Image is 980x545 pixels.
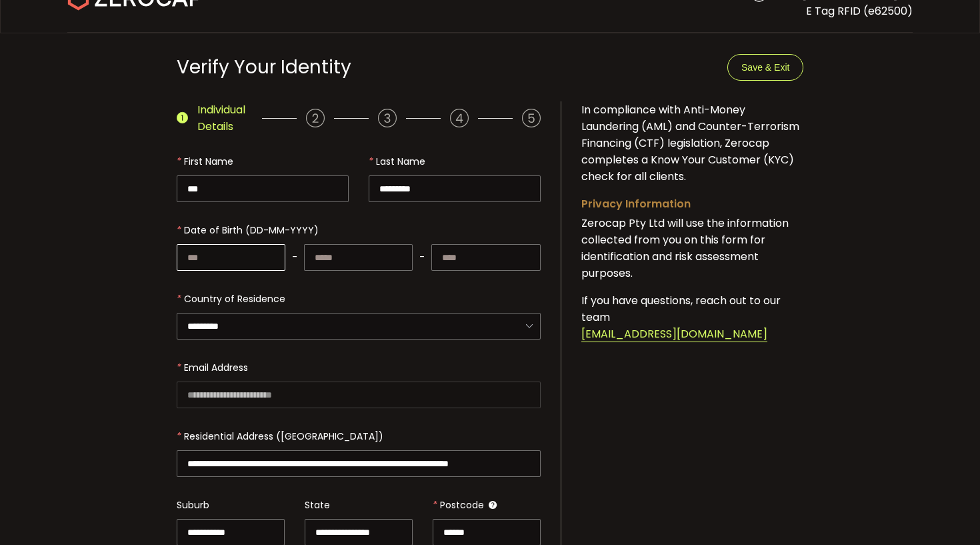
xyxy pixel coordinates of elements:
span: - [292,243,297,271]
span: In compliance with Anti-Money Laundering (AML) and Counter-Terrorism Financing (CTF) legislation,... [581,102,799,184]
span: Save & Exit [741,62,789,73]
span: - [419,243,425,271]
iframe: Chat Widget [913,481,980,545]
span: Zerocap Pty Ltd will use the information collected from you on this form for identification and r... [581,215,789,281]
span: If you have questions, reach out to our team [581,293,781,325]
span: Individual Details [197,101,252,135]
span: [EMAIL_ADDRESS][DOMAIN_NAME] [581,326,767,342]
span: Privacy Information [581,196,691,211]
span: E Tag RFID (e62500) [806,3,913,19]
button: Save & Exit [727,54,803,81]
span: Verify Your Identity [177,54,351,80]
